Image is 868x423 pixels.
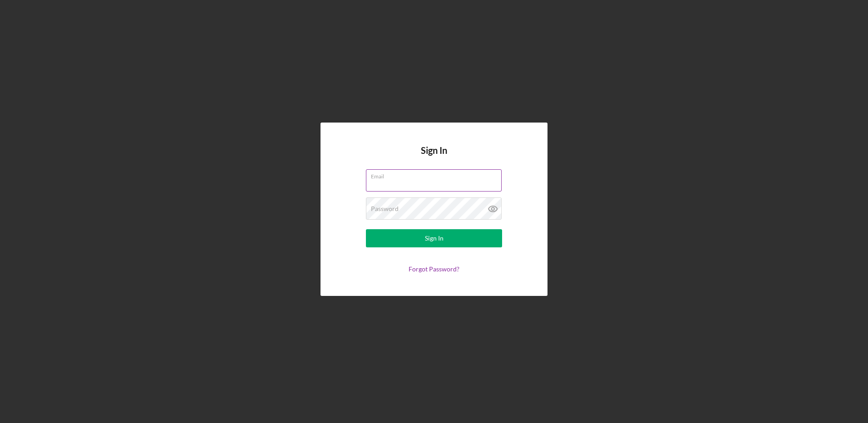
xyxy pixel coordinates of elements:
h4: Sign In [421,145,447,169]
button: Sign In [366,229,502,247]
div: Sign In [425,229,444,247]
a: Forgot Password? [409,265,459,273]
label: Email [371,170,502,180]
label: Password [371,205,399,212]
